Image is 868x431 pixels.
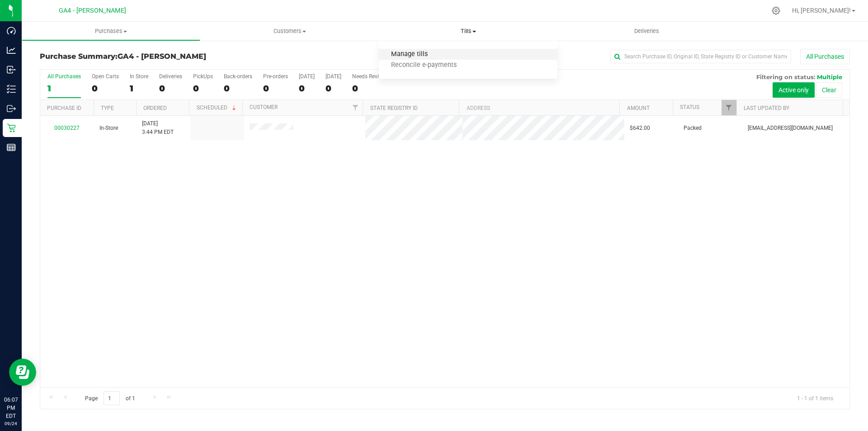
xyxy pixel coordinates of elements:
[792,7,851,14] span: Hi, [PERSON_NAME]!
[817,73,842,81] span: Multiple
[54,125,80,131] a: 00030227
[610,50,791,63] input: Search Purchase ID, Original ID, State Registry ID or Customer Name...
[630,124,650,133] span: $642.00
[130,83,148,94] div: 1
[7,46,16,55] inline-svg: Analytics
[800,49,850,64] button: All Purchases
[22,22,200,41] a: Purchases
[680,104,699,110] a: Status
[325,73,341,80] div: [DATE]
[299,73,315,80] div: [DATE]
[622,27,671,35] span: Deliveries
[118,52,206,61] span: GA4 - [PERSON_NAME]
[557,22,736,41] a: Deliveries
[130,73,148,80] div: In Store
[224,73,252,80] div: Back-orders
[92,73,119,80] div: Open Carts
[770,6,782,15] div: Manage settings
[40,52,310,61] h3: Purchase Summary:
[263,83,288,94] div: 0
[299,83,315,94] div: 0
[790,391,840,405] span: 1 - 1 of 1 items
[159,73,182,80] div: Deliveries
[7,85,16,94] inline-svg: Inventory
[197,104,238,111] a: Scheduled
[250,104,278,110] a: Customer
[756,73,815,81] span: Filtering on status:
[352,73,386,80] div: Needs Review
[773,82,815,98] button: Active only
[7,26,16,35] inline-svg: Dashboard
[816,82,842,98] button: Clear
[325,83,341,94] div: 0
[7,123,16,133] inline-svg: Retail
[92,83,119,94] div: 0
[4,396,18,420] p: 06:07 PM EDT
[379,51,440,58] span: Manage tills
[77,391,142,405] span: Page of 1
[201,27,378,35] span: Customers
[47,73,81,80] div: All Purchases
[224,83,252,94] div: 0
[370,105,418,111] a: State Registry ID
[47,83,81,94] div: 1
[748,124,833,133] span: [EMAIL_ADDRESS][DOMAIN_NAME]
[459,100,619,116] th: Address
[379,27,557,35] span: Tills
[7,143,16,152] inline-svg: Reports
[200,22,379,41] a: Customers
[379,62,469,69] span: Reconcile e-payments
[744,105,789,111] a: Last Updated By
[143,105,167,111] a: Ordered
[379,22,557,41] a: Tills Manage tills Reconcile e-payments
[104,391,120,405] input: 1
[193,73,213,80] div: PickUps
[263,73,288,80] div: Pre-orders
[159,83,182,94] div: 0
[47,105,81,111] a: Purchase ID
[193,83,213,94] div: 0
[7,65,16,74] inline-svg: Inbound
[4,420,18,427] p: 09/24
[348,100,363,115] a: Filter
[22,27,200,35] span: Purchases
[352,83,386,94] div: 0
[7,104,16,113] inline-svg: Outbound
[142,119,174,137] span: [DATE] 3:44 PM EDT
[627,105,650,111] a: Amount
[722,100,736,115] a: Filter
[684,124,702,133] span: Packed
[9,359,36,386] iframe: Resource center
[59,7,126,14] span: GA4 - [PERSON_NAME]
[101,105,114,111] a: Type
[99,124,118,133] span: In-Store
